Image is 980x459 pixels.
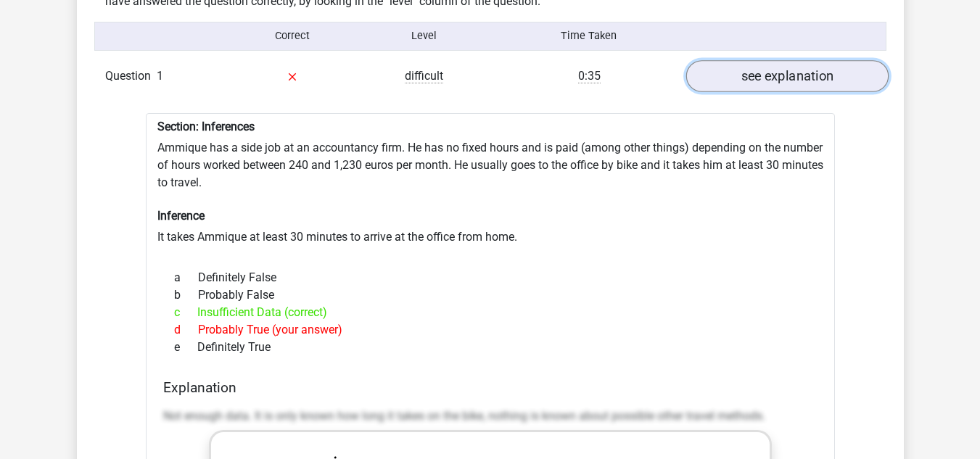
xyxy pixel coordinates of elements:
[174,286,198,304] span: b
[157,209,823,223] h6: Inference
[174,321,198,339] span: d
[157,69,163,83] span: 1
[226,28,358,44] div: Correct
[174,269,198,286] span: a
[157,120,823,133] h6: Section: Inferences
[358,28,490,44] div: Level
[163,286,818,304] div: Probably False
[163,408,818,425] p: Not enough data. It is only known how long it takes on the bike, nothing is known about possible ...
[490,28,688,44] div: Time Taken
[163,269,818,286] div: Definitely False
[163,304,818,321] div: Insufficient Data (correct)
[578,69,601,83] span: 0:35
[174,304,197,321] span: c
[685,60,888,92] a: see explanation
[163,339,818,356] div: Definitely True
[405,69,443,83] span: difficult
[105,67,157,85] span: Question
[174,339,197,356] span: e
[163,379,818,396] h4: Explanation
[163,321,818,339] div: Probably True (your answer)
